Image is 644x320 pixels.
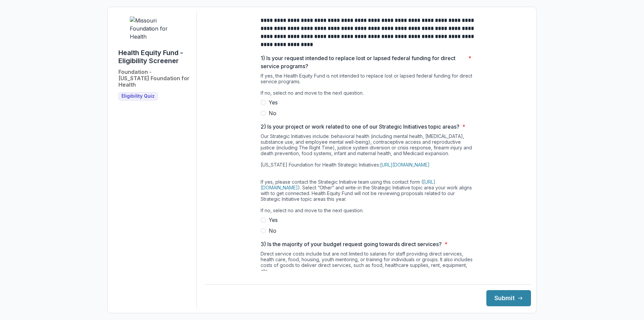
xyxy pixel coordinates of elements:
[261,54,466,70] p: 1) Is your request intended to replace lost or lapsed federal funding for direct service programs?
[261,240,442,248] p: 3) Is the majority of your budget request going towards direct services?
[269,109,276,117] span: No
[118,69,191,88] h2: Foundation - [US_STATE] Foundation for Health
[261,133,475,216] div: Our Strategic Initiatives include: behavioral health (including mental health, [MEDICAL_DATA], su...
[269,98,278,106] span: Yes
[261,123,460,131] p: 2) Is your project or work related to one of our Strategic Initiatives topic areas?
[261,179,435,190] a: [URL][DOMAIN_NAME]
[269,227,276,235] span: No
[261,73,475,98] div: If yes, the Health Equity Fund is not intended to replace lost or lapsed federal funding for dire...
[121,93,155,99] span: Eligibility Quiz
[486,290,531,306] button: Submit
[261,251,475,311] div: Direct service costs include but are not limited to salaries for staff providing direct services,...
[269,216,278,224] span: Yes
[380,162,430,168] a: [URL][DOMAIN_NAME]
[118,49,191,65] h1: Health Equity Fund - Eligibility Screener
[130,16,180,41] img: Missouri Foundation for Health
